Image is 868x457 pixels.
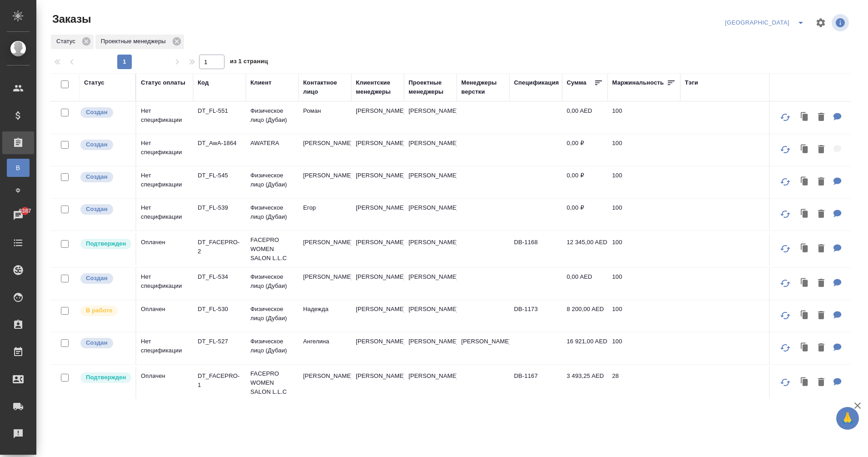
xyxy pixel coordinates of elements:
[774,106,796,128] button: Обновить
[796,173,813,191] button: Клонировать
[56,37,79,46] p: Статус
[562,199,608,231] td: 0,00 ₽
[404,233,457,265] td: [PERSON_NAME]
[86,108,108,117] p: Создан
[299,166,351,198] td: [PERSON_NAME]
[829,205,846,224] button: Для КМ: от КВ получение визы
[7,181,30,200] a: Ф
[562,102,608,134] td: 0,00 AED
[198,372,241,390] p: DT_FACEPRO-1
[250,337,294,355] p: Физическое лицо (Дубаи)
[796,339,813,357] button: Клонировать
[608,166,680,198] td: 100
[11,163,25,172] span: В
[509,367,562,399] td: DB-1167
[774,305,796,326] button: Обновить
[356,78,399,96] div: Клиентские менеджеры
[404,300,457,332] td: [PERSON_NAME]
[567,78,586,87] div: Сумма
[514,78,559,87] div: Спецификация
[351,134,404,166] td: [PERSON_NAME]
[796,274,813,293] button: Клонировать
[562,300,608,332] td: 8 200,00 AED
[198,272,241,281] p: DT_FL-534
[774,139,796,161] button: Обновить
[11,186,25,195] span: Ф
[136,233,193,265] td: Оплачен
[723,15,810,30] div: split button
[562,268,608,300] td: 0,00 AED
[813,141,829,159] button: Удалить
[608,268,680,300] td: 100
[829,108,846,127] button: Для КМ: от КВ: помогаете ли с документами по оформлению резидентских виз, эмирейтс айди и прочего...
[608,367,680,399] td: 28
[299,233,351,265] td: [PERSON_NAME]
[832,14,851,31] span: Посмотреть информацию
[796,240,813,258] button: Клонировать
[141,78,185,87] div: Статус оплаты
[86,205,108,214] p: Создан
[299,332,351,364] td: Ангелина
[813,339,829,357] button: Удалить
[101,37,169,46] p: Проектные менеджеры
[562,134,608,166] td: 0,00 ₽
[80,372,131,384] div: Выставляет КМ после уточнения всех необходимых деталей и получения согласия клиента на запуск. С ...
[608,300,680,332] td: 100
[813,108,829,127] button: Удалить
[250,305,294,323] p: Физическое лицо (Дубаи)
[95,35,184,49] div: Проектные менеджеры
[50,12,91,26] span: Заказы
[409,78,452,96] div: Проектные менеджеры
[796,108,813,127] button: Клонировать
[774,203,796,225] button: Обновить
[813,306,829,325] button: Удалить
[562,233,608,265] td: 12 345,00 AED
[351,367,404,399] td: [PERSON_NAME]
[461,78,505,96] div: Менеджеры верстки
[774,372,796,393] button: Обновить
[813,373,829,392] button: Удалить
[84,78,105,87] div: Статус
[562,367,608,399] td: 3 493,25 AED
[351,233,404,265] td: [PERSON_NAME]
[829,373,846,392] button: Для КМ: Легализация диплома для сотрудницы Алия
[813,240,829,258] button: Удалить
[198,139,241,148] p: DT_AwA-1864
[136,268,193,300] td: Нет спецификации
[813,274,829,293] button: Удалить
[136,332,193,364] td: Нет спецификации
[198,171,241,180] p: DT_FL-545
[299,268,351,300] td: [PERSON_NAME]
[299,102,351,134] td: Роман
[86,306,112,315] p: В работе
[404,268,457,300] td: [PERSON_NAME]
[774,238,796,260] button: Обновить
[303,78,347,96] div: Контактное лицо
[829,339,846,357] button: Для КМ: от КВ: легализация уставных документов для России 1 Легализация в дубае 2 верстка перевод...
[86,338,108,347] p: Создан
[404,134,457,166] td: [PERSON_NAME]
[80,139,131,151] div: Выставляется автоматически при создании заказа
[80,106,131,119] div: Выставляется автоматически при создании заказа
[608,332,680,364] td: 100
[80,337,131,349] div: Выставляется автоматически при создании заказа
[299,134,351,166] td: [PERSON_NAME]
[250,369,294,397] p: FACEPRO WOMEN SALON L.L.C
[86,172,108,181] p: Создан
[250,203,294,221] p: Физическое лицо (Дубаи)
[250,106,294,125] p: Физическое лицо (Дубаи)
[404,332,457,364] td: [PERSON_NAME]
[351,332,404,364] td: [PERSON_NAME]
[198,238,241,256] p: DT_FACEPRO-2
[813,173,829,191] button: Удалить
[404,367,457,399] td: [PERSON_NAME]
[51,35,94,49] div: Статус
[80,171,131,183] div: Выставляется автоматически при создании заказа
[829,274,846,293] button: Для КМ: SOK BEAUTY FZ LLC последний въезд был 10 июня 2024 года айди действует до января 2026 год...
[774,337,796,359] button: Обновить
[608,134,680,166] td: 100
[136,199,193,231] td: Нет спецификации
[198,337,241,346] p: DT_FL-527
[250,78,271,87] div: Клиент
[2,204,34,227] a: 6387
